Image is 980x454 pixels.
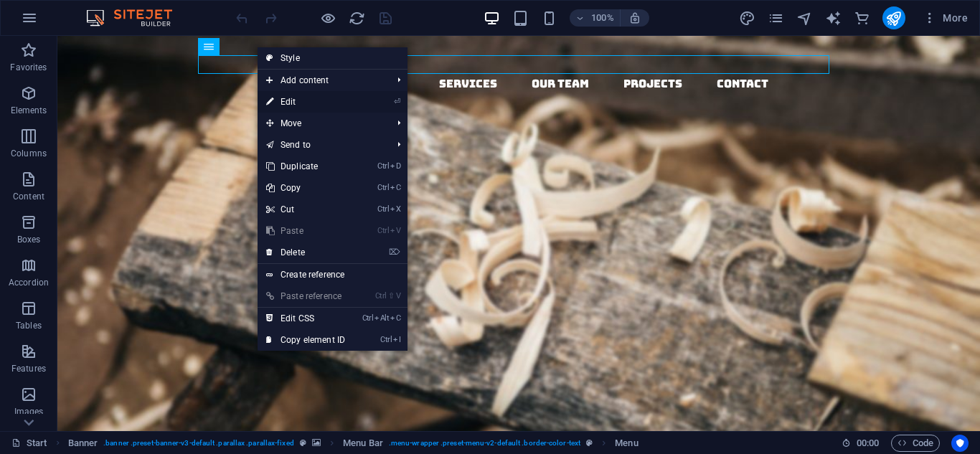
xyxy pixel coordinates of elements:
[380,335,392,344] i: Ctrl
[103,435,293,452] span: . banner .preset-banner-v3-default .parallax .parallax-fixed
[312,439,321,447] i: This element contains a background
[374,313,389,323] i: Alt
[10,62,47,73] p: Favorites
[11,148,47,159] p: Columns
[13,191,44,202] p: Content
[377,204,389,214] i: Ctrl
[796,10,813,27] i: Navigator
[258,113,386,134] span: Move
[377,161,389,171] i: Ctrl
[375,291,387,301] i: Ctrl
[591,9,614,27] h6: 100%
[300,439,306,447] i: This element is a customizable preset
[16,320,42,331] p: Tables
[739,10,755,27] i: Design (Ctrl+Alt+Y)
[11,435,47,452] a: Click to cancel selection. Double-click to open Pages
[258,329,354,351] a: CtrlICopy element ID
[377,183,389,192] i: Ctrl
[768,10,784,27] i: Pages (Ctrl+Alt+S)
[390,204,400,214] i: X
[349,10,365,27] i: Reload page
[258,285,354,307] a: Ctrl⇧VPaste reference
[393,335,400,344] i: I
[68,435,98,452] span: Click to select. Double-click to edit
[390,183,400,192] i: C
[923,11,968,25] span: More
[11,105,47,116] p: Elements
[390,226,400,235] i: V
[258,47,407,69] a: Style
[258,199,354,220] a: CtrlXCut
[825,10,842,27] i: AI Writer
[362,313,374,323] i: Ctrl
[796,9,814,27] button: navigator
[867,438,869,448] span: :
[389,435,580,452] span: . menu-wrapper .preset-menu-v2-default .border-color-text
[615,435,638,452] span: Click to select. Double-click to edit
[768,9,785,27] button: pages
[11,363,46,374] p: Features
[258,220,354,242] a: CtrlVPaste
[842,435,880,452] h6: Session time
[258,264,407,285] a: Create reference
[917,6,974,29] button: More
[951,435,969,452] button: Usercentrics
[258,70,386,91] span: Add content
[897,435,933,452] span: Code
[882,6,905,29] button: publish
[891,435,940,452] button: Code
[258,91,354,113] a: ⏎Edit
[389,247,400,257] i: ⌦
[390,161,400,171] i: D
[885,10,902,27] i: Publish
[17,234,41,245] p: Boxes
[854,9,871,27] button: commerce
[258,134,386,156] a: Send to
[377,226,389,235] i: Ctrl
[739,9,756,27] button: design
[83,9,190,27] img: Editor Logo
[343,435,383,452] span: Click to select. Double-click to edit
[570,9,621,27] button: 100%
[9,277,49,288] p: Accordion
[854,10,870,27] i: Commerce
[258,242,354,263] a: ⌦Delete
[396,291,400,301] i: V
[825,9,842,27] button: text_generator
[857,435,879,452] span: 00 00
[390,313,400,323] i: C
[258,177,354,199] a: CtrlCCopy
[14,406,44,417] p: Images
[388,291,395,301] i: ⇧
[258,156,354,177] a: CtrlDDuplicate
[348,9,365,27] button: reload
[68,435,639,452] nav: breadcrumb
[258,308,354,329] a: CtrlAltCEdit CSS
[394,97,400,106] i: ⏎
[586,439,593,447] i: This element is a customizable preset
[628,11,641,24] i: On resize automatically adjust zoom level to fit chosen device.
